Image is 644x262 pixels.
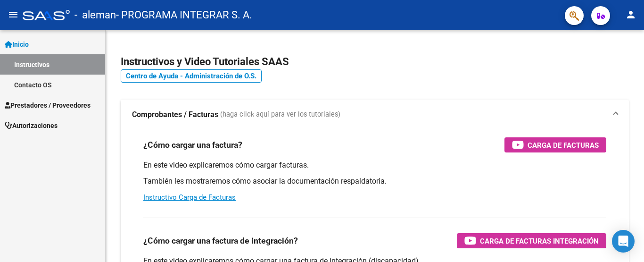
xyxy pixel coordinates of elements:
[121,53,629,71] h2: Instructivos y Video Tutoriales SAAS
[480,235,599,247] span: Carga de Facturas Integración
[143,234,298,247] h3: ¿Cómo cargar una factura de integración?
[528,139,599,151] span: Carga de Facturas
[504,137,606,152] button: Carga de Facturas
[5,39,29,50] span: Inicio
[121,100,629,130] mat-expansion-panel-header: Comprobantes / Facturas (haga click aquí para ver los tutoriales)
[8,9,19,20] mat-icon: menu
[5,120,58,131] span: Autorizaciones
[5,100,91,110] span: Prestadores / Proveedores
[132,110,218,120] strong: Comprobantes / Facturas
[143,193,236,202] a: Instructivo Carga de Facturas
[625,9,636,20] mat-icon: person
[143,176,606,186] p: También les mostraremos cómo asociar la documentación respaldatoria.
[74,5,116,25] span: - aleman
[143,138,242,152] h3: ¿Cómo cargar una factura?
[612,230,635,253] div: Open Intercom Messenger
[143,160,606,170] p: En este video explicaremos cómo cargar facturas.
[116,5,252,25] span: - PROGRAMA INTEGRAR S. A.
[220,110,340,120] span: (haga click aquí para ver los tutoriales)
[121,69,262,83] a: Centro de Ayuda - Administración de O.S.
[457,233,606,248] button: Carga de Facturas Integración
